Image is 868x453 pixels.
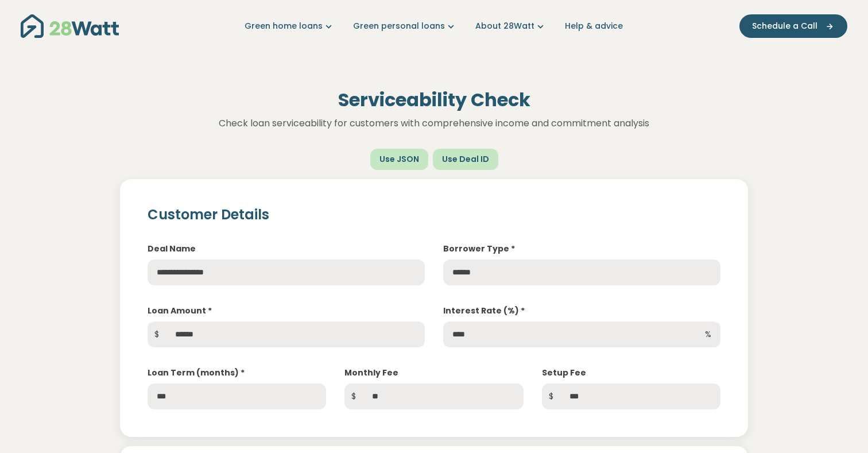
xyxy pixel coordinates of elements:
[739,14,847,38] button: Schedule a Call
[55,89,813,111] h1: Serviceability Check
[542,367,586,379] label: Setup Fee
[752,20,817,32] span: Schedule a Call
[148,305,212,317] label: Loan Amount *
[443,305,525,317] label: Interest Rate (%) *
[475,20,547,32] a: About 28Watt
[542,384,560,409] span: $
[353,20,457,32] a: Green personal loans
[565,20,623,32] a: Help & advice
[55,116,813,131] p: Check loan serviceability for customers with comprehensive income and commitment analysis
[443,243,515,255] label: Borrower Type *
[370,149,428,170] button: Use JSON
[245,20,335,32] a: Green home loans
[148,367,245,379] label: Loan Term (months) *
[696,322,720,347] span: %
[148,243,196,255] label: Deal Name
[21,11,847,41] nav: Main navigation
[344,367,398,379] label: Monthly Fee
[148,322,166,347] span: $
[148,207,721,223] h2: Customer Details
[21,14,119,38] img: 28Watt
[433,149,498,170] button: Use Deal ID
[344,384,363,409] span: $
